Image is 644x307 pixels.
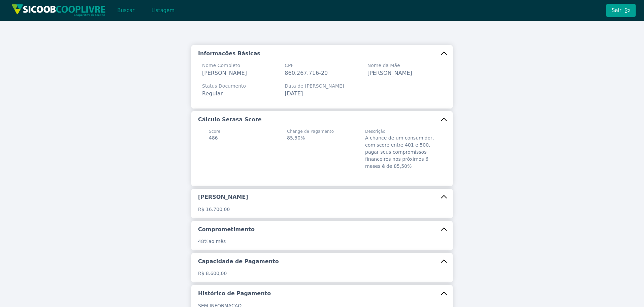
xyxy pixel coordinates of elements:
h5: Comprometimento [198,226,255,233]
span: Nome da Mãe [367,62,412,69]
span: A chance de um consumidor, com score entre 401 e 500, pagar seus compromissos financeiros nos pró... [365,135,434,169]
button: Buscar [111,4,140,17]
h5: Histórico de Pagamento [198,290,271,297]
button: Informações Básicas [191,45,453,62]
button: [PERSON_NAME] [191,189,453,206]
span: [PERSON_NAME] [367,70,412,76]
h5: Capacidade de Pagamento [198,258,279,265]
img: img/sicoob_cooplivre.png [11,4,106,17]
span: Change de Pagamento [287,128,334,134]
span: [DATE] [285,90,303,97]
span: Score [209,128,220,134]
button: Histórico de Pagamento [191,285,453,302]
span: Status Documento [202,83,246,90]
button: Sair [606,4,636,17]
span: Regular [202,90,223,97]
h5: Informações Básicas [198,50,260,57]
span: [PERSON_NAME] [202,70,247,76]
span: CPF [285,62,328,69]
span: Nome Completo [202,62,247,69]
p: ao mês [198,238,446,245]
span: 85,50% [287,135,305,141]
span: R$ 8.600,00 [198,271,227,276]
span: 48% [198,239,208,244]
span: 486 [209,135,218,141]
h5: Cálculo Serasa Score [198,116,262,123]
span: R$ 16.700,00 [198,207,230,212]
button: Cálculo Serasa Score [191,111,453,128]
button: Comprometimento [191,221,453,238]
span: Data de [PERSON_NAME] [285,83,344,90]
button: Listagem [146,4,180,17]
span: 860.267.716-20 [285,70,328,76]
h5: [PERSON_NAME] [198,193,248,201]
span: Descrição [365,128,435,134]
button: Capacidade de Pagamento [191,253,453,270]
